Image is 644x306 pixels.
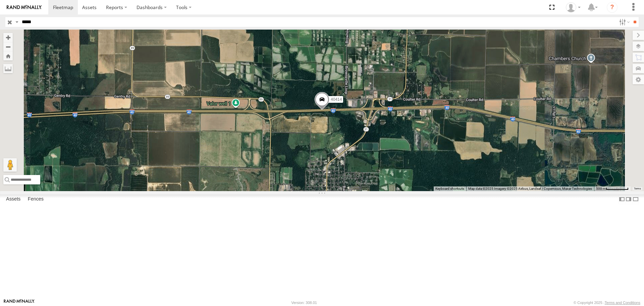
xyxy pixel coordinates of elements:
a: Terms (opens in new tab) [634,187,641,190]
button: Zoom in [3,33,13,42]
a: Visit our Website [4,299,35,306]
span: 40414 [331,97,342,102]
i: ? [607,2,618,13]
label: Search Filter Options [616,17,631,27]
label: Dock Summary Table to the Right [625,194,632,204]
span: Map data ©2025 Imagery ©2025 Airbus, Landsat / Copernicus, Maxar Technologies [468,187,592,190]
div: © Copyright 2025 - [574,301,640,305]
div: Version: 308.01 [291,301,317,305]
label: Measure [3,64,13,73]
div: Aurora Salinas [563,2,583,12]
a: Terms and Conditions [605,301,640,305]
label: Hide Summary Table [632,194,639,204]
span: 500 m [596,187,606,190]
label: Search Query [14,17,19,27]
button: Map Scale: 500 m per 64 pixels [594,186,631,191]
label: Dock Summary Table to the Left [619,194,625,204]
button: Keyboard shortcuts [435,186,464,191]
button: Zoom Home [3,51,13,60]
label: Map Settings [633,75,644,84]
img: rand-logo.svg [7,5,42,10]
label: Fences [24,195,47,204]
button: Drag Pegman onto the map to open Street View [3,158,17,172]
label: Assets [3,195,24,204]
button: Zoom out [3,42,13,51]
